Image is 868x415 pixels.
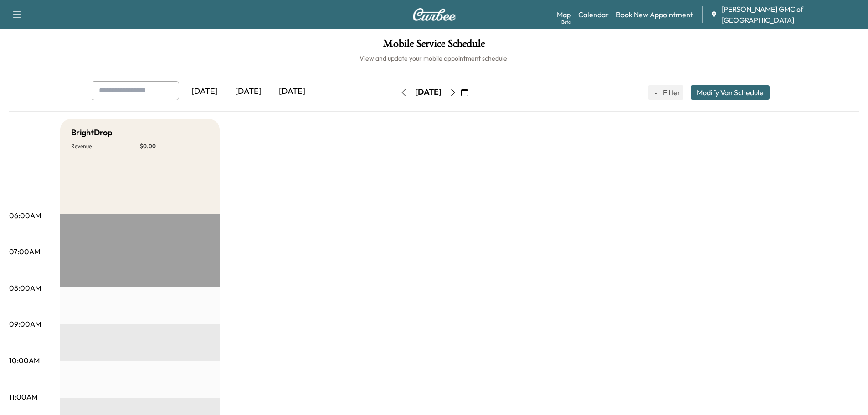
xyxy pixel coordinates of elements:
[578,9,609,20] a: Calendar
[140,143,209,150] p: $ 0.00
[415,87,442,98] div: [DATE]
[663,87,679,98] span: Filter
[9,38,859,54] h1: Mobile Service Schedule
[9,210,41,221] p: 06:00AM
[648,85,683,100] button: Filter
[183,81,226,102] div: [DATE]
[9,355,40,366] p: 10:00AM
[71,126,113,139] h5: BrightDrop
[691,85,770,100] button: Modify Van Schedule
[721,4,861,26] span: [PERSON_NAME] GMC of [GEOGRAPHIC_DATA]
[9,246,40,257] p: 07:00AM
[270,81,314,102] div: [DATE]
[9,318,41,329] p: 09:00AM
[9,54,859,63] h6: View and update your mobile appointment schedule.
[71,143,140,150] p: Revenue
[616,9,693,20] a: Book New Appointment
[557,9,571,20] a: MapBeta
[9,282,41,293] p: 08:00AM
[561,19,571,26] div: Beta
[9,391,37,402] p: 11:00AM
[412,8,456,21] img: Curbee Logo
[226,81,270,102] div: [DATE]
